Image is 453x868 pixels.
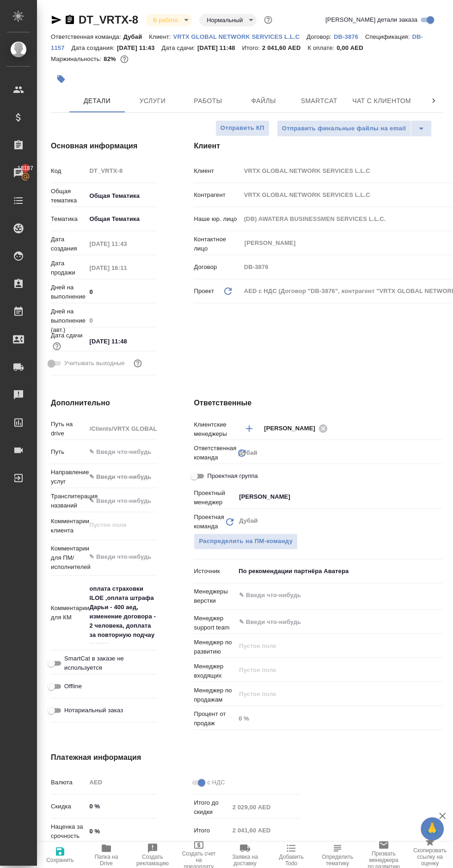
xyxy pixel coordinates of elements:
p: Маржинальность: [51,55,104,62]
p: Менеджер по развитию [194,638,235,656]
span: Услуги [130,95,175,107]
button: 🙏 [421,817,444,840]
p: Дубай [123,33,149,40]
p: Транслитерация названий [51,492,86,510]
p: 2 041,60 AED [262,44,307,51]
button: Папка на Drive [83,842,129,868]
p: Дата сдачи: [162,44,197,51]
p: 82% [104,55,118,62]
h4: Основная информация [51,141,157,152]
button: Выбери, если сб и вс нужно считать рабочими днями для выполнения заказа. [132,357,144,369]
span: Offline [64,682,82,691]
p: Итого [194,826,229,835]
p: Путь [51,447,86,457]
input: Пустое поле [238,664,421,675]
span: В заказе уже есть ответственный ПМ или ПМ группа [194,533,298,550]
p: Ответственная команда: [51,33,123,40]
p: DB-3876 [334,33,365,40]
input: Пустое поле [86,261,157,275]
input: ✎ Введи что-нибудь [86,800,157,813]
button: Open [438,496,440,498]
span: [PERSON_NAME] детали заказа [325,15,417,24]
div: Дубай [235,445,443,461]
button: 360.00 AED; [118,53,130,65]
span: с НДС [207,778,225,787]
button: Определить тематику [314,842,361,868]
input: Пустое поле [86,314,157,327]
p: Дней на выполнение (авт.) [51,307,86,335]
span: Заявка на доставку [227,854,263,867]
button: Сохранить [37,842,83,868]
input: ✎ Введи что-нибудь [86,445,157,458]
input: Пустое поле [238,640,421,651]
p: Менеджер support team [194,614,235,632]
p: 0,00 AED [337,44,370,51]
span: Определить тематику [320,854,355,867]
a: VRTX GLOBAL NETWORK SERVICES L.L.C [173,32,307,40]
input: ✎ Введи что-нибудь [86,494,157,507]
p: Дней на выполнение [51,283,86,301]
button: Open [438,621,440,623]
button: Нормальный [204,16,245,24]
a: 18187 [2,161,35,184]
button: Добавить менеджера [238,417,260,440]
button: Доп статусы указывают на важность/срочность заказа [262,14,274,26]
p: VRTX GLOBAL NETWORK SERVICES L.L.C [173,33,307,40]
p: Итого: [242,44,262,51]
p: Клиент [194,166,240,176]
p: Наше юр. лицо [194,214,240,224]
span: 🙏 [424,819,440,838]
input: ✎ Введи что-нибудь [238,590,409,601]
button: Скопировать ссылку [64,14,75,25]
input: Пустое поле [229,801,300,814]
input: Пустое поле [86,237,157,251]
p: Итого до скидки [194,798,229,817]
p: Менеджер входящих [194,662,235,680]
span: Учитывать выходные [64,359,125,368]
p: Скидка [51,802,86,811]
p: Тематика [51,214,86,224]
p: Ответственная команда [194,444,236,462]
h4: Ответственные [194,397,443,409]
p: Спецификация: [365,33,412,40]
p: Проектная команда [194,513,224,531]
span: Распределить на ПМ-команду [199,536,293,547]
span: Папка на Drive [89,854,124,867]
p: Проектный менеджер [194,489,235,507]
a: DT_VRTX-8 [79,13,138,26]
button: Создать рекламацию [129,842,176,868]
div: В работе [146,14,192,26]
span: Отправить финальные файлы на email [282,123,406,134]
p: Общая тематика [51,187,86,205]
p: Источник [194,567,235,576]
p: Контактное лицо [194,235,240,253]
div: ✎ Введи что-нибудь [89,472,159,482]
button: Добавить тэг [51,69,71,89]
p: Дата создания [51,235,86,253]
span: Работы [186,95,230,107]
p: Клиент: [149,33,173,40]
input: ✎ Введи что-нибудь [86,285,157,299]
div: В работе [199,14,257,26]
span: [PERSON_NAME] [264,424,321,433]
div: ✎ Введи что-нибудь [86,469,170,485]
span: Отправить КП [220,123,264,134]
div: [PERSON_NAME] [264,422,331,434]
div: Общая Тематика [86,211,170,227]
div: AED [86,775,170,790]
span: Файлы [241,95,286,107]
div: По рекомендации партнёра Аватера [235,563,443,579]
p: Контрагент [194,190,240,200]
button: Распределить на ПМ-команду [194,533,298,550]
p: Процент от продаж [194,709,235,728]
input: ✎ Введи что-нибудь [238,616,409,627]
div: Общая Тематика [86,188,170,204]
h4: Клиент [194,141,443,152]
input: Пустое поле [238,688,421,699]
input: ✎ Введи что-нибудь [86,335,157,348]
input: ✎ Введи что-нибудь [86,825,157,838]
p: Менеджеры верстки [194,587,235,605]
h4: Дополнительно [51,397,157,409]
input: Пустое поле [86,164,157,177]
button: Open [438,594,440,596]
